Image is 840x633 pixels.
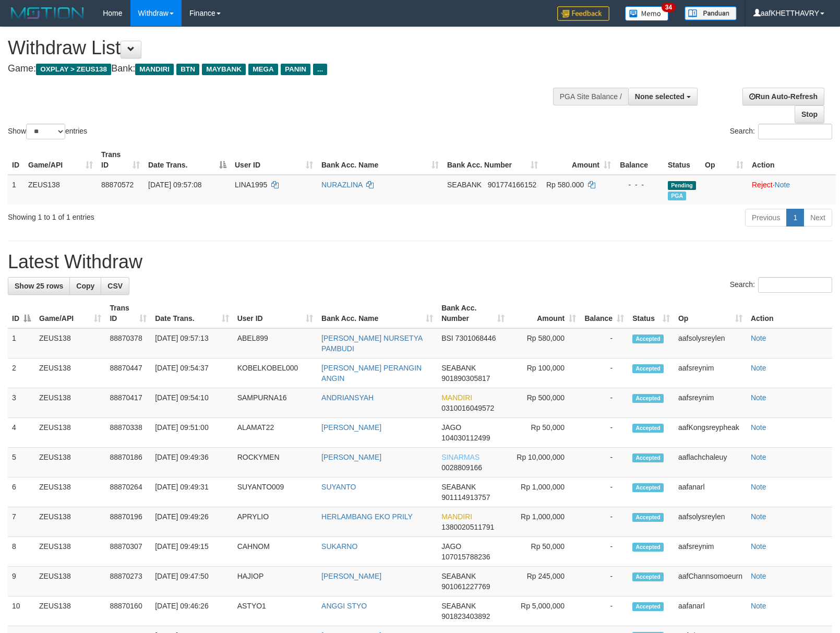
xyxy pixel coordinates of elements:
[509,507,580,537] td: Rp 1,000,000
[105,388,151,418] td: 88870417
[317,298,437,328] th: Bank Acc. Name: activate to sort column ascending
[15,282,63,290] span: Show 25 rows
[553,88,628,105] div: PGA Site Balance /
[632,424,664,433] span: Accepted
[748,175,836,205] td: ·
[8,124,87,139] label: Show entries
[580,448,628,477] td: -
[101,181,134,189] span: 88870572
[8,64,549,74] h4: Game: Bank:
[69,277,101,295] a: Copy
[580,507,628,537] td: -
[151,418,233,448] td: [DATE] 09:51:00
[8,477,35,507] td: 6
[8,507,35,537] td: 7
[674,418,747,448] td: aafKongsreypheak
[151,359,233,388] td: [DATE] 09:54:37
[775,181,790,189] a: Note
[176,64,199,75] span: BTN
[8,145,24,175] th: ID
[321,423,381,432] a: [PERSON_NAME]
[321,334,422,353] a: [PERSON_NAME] NURSETYA PAMBUDI
[151,328,233,359] td: [DATE] 09:57:13
[441,572,476,580] span: SEABANK
[35,477,105,507] td: ZEUS138
[35,388,105,418] td: ZEUS138
[509,388,580,418] td: Rp 500,000
[509,359,580,388] td: Rp 100,000
[730,277,832,293] label: Search:
[580,298,628,328] th: Balance: activate to sort column ascending
[803,209,832,226] a: Next
[628,298,674,328] th: Status: activate to sort column ascending
[233,418,317,448] td: ALAMAT22
[151,448,233,477] td: [DATE] 09:49:36
[8,208,342,222] div: Showing 1 to 1 of 1 entries
[751,453,766,461] a: Note
[441,423,461,432] span: JAGO
[233,298,317,328] th: User ID: activate to sort column ascending
[752,181,773,189] a: Reject
[747,298,832,328] th: Action
[441,434,490,442] span: Copy 104030112499 to clipboard
[509,537,580,567] td: Rp 50,000
[144,145,231,175] th: Date Trans.: activate to sort column descending
[441,364,476,372] span: SEABANK
[441,512,472,521] span: MANDIRI
[151,537,233,567] td: [DATE] 09:49:15
[751,602,766,610] a: Note
[795,105,824,123] a: Stop
[151,388,233,418] td: [DATE] 09:54:10
[628,88,698,105] button: None selected
[632,335,664,343] span: Accepted
[151,596,233,626] td: [DATE] 09:46:26
[674,567,747,596] td: aafChannsomoeurn
[674,359,747,388] td: aafsreynim
[509,596,580,626] td: Rp 5,000,000
[151,507,233,537] td: [DATE] 09:49:26
[632,483,664,492] span: Accepted
[447,181,482,189] span: SEABANK
[35,567,105,596] td: ZEUS138
[233,328,317,359] td: ABEL899
[542,145,615,175] th: Amount: activate to sort column ascending
[632,543,664,552] span: Accepted
[701,145,748,175] th: Op: activate to sort column ascending
[674,328,747,359] td: aafsolysreylen
[151,477,233,507] td: [DATE] 09:49:31
[441,523,494,531] span: Copy 1380020511791 to clipboard
[233,359,317,388] td: KOBELKOBEL000
[233,567,317,596] td: HAJIOP
[580,418,628,448] td: -
[105,328,151,359] td: 88870378
[751,334,766,342] a: Note
[105,507,151,537] td: 88870196
[441,493,490,501] span: Copy 901114913757 to clipboard
[231,145,317,175] th: User ID: activate to sort column ascending
[248,64,278,75] span: MEGA
[615,145,664,175] th: Balance
[455,334,496,342] span: Copy 7301068446 to clipboard
[313,64,327,75] span: ...
[674,388,747,418] td: aafsreynim
[233,596,317,626] td: ASTYO1
[321,453,381,461] a: [PERSON_NAME]
[674,448,747,477] td: aaflachchaleuy
[668,181,696,190] span: Pending
[8,448,35,477] td: 5
[580,537,628,567] td: -
[509,477,580,507] td: Rp 1,000,000
[437,298,509,328] th: Bank Acc. Number: activate to sort column ascending
[488,181,536,189] span: Copy 901774166152 to clipboard
[441,334,453,342] span: BSI
[105,359,151,388] td: 88870447
[662,3,676,12] span: 34
[441,404,494,412] span: Copy 0310016049572 to clipboard
[317,145,443,175] th: Bank Acc. Name: activate to sort column ascending
[751,393,766,402] a: Note
[758,277,832,293] input: Search:
[441,463,482,472] span: Copy 0028809166 to clipboard
[730,124,832,139] label: Search:
[441,602,476,610] span: SEABANK
[441,393,472,402] span: MANDIRI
